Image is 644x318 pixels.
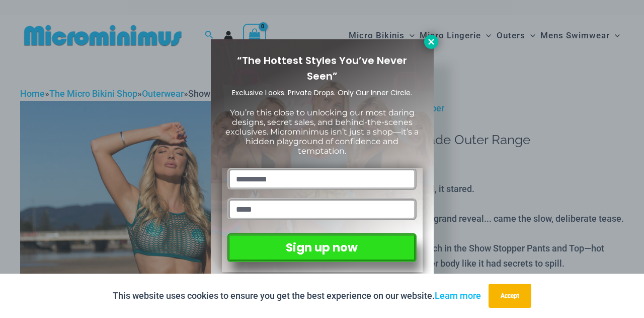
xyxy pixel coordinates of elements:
[237,53,407,83] span: “The Hottest Styles You’ve Never Seen”
[435,290,481,301] a: Learn more
[113,288,481,303] p: This website uses cookies to ensure you get the best experience on our website.
[232,88,412,98] span: Exclusive Looks. Private Drops. Only Our Inner Circle.
[227,233,416,262] button: Sign up now
[225,108,419,156] span: You’re this close to unlocking our most daring designs, secret sales, and behind-the-scenes exclu...
[489,284,531,308] button: Accept
[424,35,438,49] button: Close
